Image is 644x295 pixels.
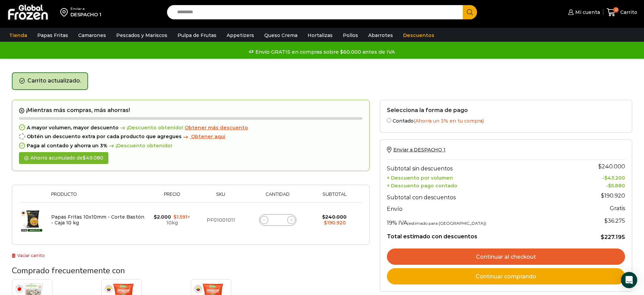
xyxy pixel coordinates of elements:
span: Mi cuenta [574,9,600,16]
td: × 10kg [148,202,196,238]
a: Obtener más descuento [185,125,248,131]
span: $ [604,218,608,224]
h2: Selecciona la forma de pago [387,107,625,113]
th: Subtotal con descuentos [387,189,571,202]
td: - [571,173,625,181]
div: Ahorro acumulado de [19,152,108,164]
a: Queso Crema [261,29,301,42]
div: DESPACHO 1 [70,11,101,18]
th: Cantidad [246,192,310,202]
a: Hortalizas [304,29,336,42]
a: Papas Fritas [34,29,71,42]
bdi: 5.880 [608,183,625,189]
a: Continuar al checkout [387,248,625,265]
a: Descuentos [400,29,438,42]
th: Total estimado con descuentos [387,228,571,241]
span: $ [604,175,607,181]
strong: Gratis [610,205,625,211]
a: Continuar comprando [387,268,625,284]
img: address-field-icon.svg [60,6,70,18]
a: Obtener aqui [182,134,225,140]
span: $ [601,192,604,199]
span: Obtener aqui [191,133,225,140]
bdi: 240.000 [322,214,347,220]
span: 13 [613,7,619,13]
td: - [571,181,625,189]
span: $ [322,214,325,220]
a: 13 Carrito [607,4,637,20]
div: Open Intercom Messenger [621,272,637,288]
span: $ [601,234,604,240]
span: $ [154,214,157,220]
h2: ¡Mientras más compras, más ahorras! [19,107,362,114]
button: Search button [463,5,477,19]
span: $ [83,155,86,161]
a: Vaciar carrito [12,253,45,258]
bdi: 227.195 [601,234,625,240]
div: Paga al contado y ahorra un 3% [19,143,362,149]
th: Precio [148,192,196,202]
a: Pollos [339,29,361,42]
a: Mi cuenta [566,5,600,19]
small: (estimado para [GEOGRAPHIC_DATA]) [407,221,486,226]
div: A mayor volumen, mayor descuento [19,125,362,131]
a: Papas Fritas 10x10mm - Corte Bastón - Caja 10 kg [51,214,144,226]
span: $ [173,214,176,220]
bdi: 190.920 [601,192,625,199]
span: $ [608,183,611,189]
span: ¡Descuento obtenido! [119,125,183,131]
a: Enviar a DESPACHO 1 [387,147,445,153]
bdi: 1.591 [173,214,187,220]
bdi: 49.080 [83,155,103,161]
span: (Ahorra un 3% en tu compra) [414,118,484,124]
span: Carrito [619,9,637,16]
span: Enviar a DESPACHO 1 [393,147,445,153]
a: Appetizers [223,29,257,42]
a: Tienda [6,29,30,42]
bdi: 2.000 [154,214,171,220]
th: Envío [387,202,571,214]
span: Comprado frecuentemente con [12,265,125,276]
th: + Descuento por volumen [387,173,571,181]
bdi: 190.920 [324,220,346,226]
span: ¡Descuento obtenido! [107,143,172,149]
div: Carrito actualizado. [12,72,88,90]
th: Producto [48,192,148,202]
th: + Descuento pago contado [387,181,571,189]
th: 19% IVA [387,214,571,228]
a: Pulpa de Frutas [174,29,220,42]
input: Product quantity [273,215,283,225]
label: Contado [387,117,625,124]
a: Pescados y Mariscos [113,29,171,42]
th: Subtotal [310,192,359,202]
div: Enviar a [70,6,101,11]
th: Subtotal sin descuentos [387,160,571,173]
th: Sku [196,192,246,202]
span: $ [598,163,602,170]
input: Contado(Ahorra un 3% en tu compra) [387,118,391,123]
span: $ [324,220,327,226]
span: 36.275 [604,218,625,224]
bdi: 240.000 [598,163,625,170]
bdi: 43.200 [604,175,625,181]
a: Abarrotes [365,29,396,42]
td: PF01001011 [196,202,246,238]
div: Obtén un descuento extra por cada producto que agregues [19,134,362,140]
a: Camarones [75,29,109,42]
